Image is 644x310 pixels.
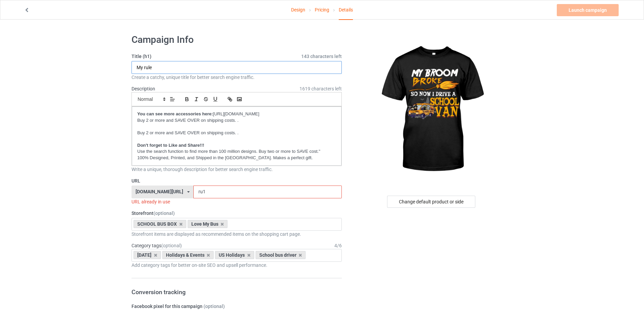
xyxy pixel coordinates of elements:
[132,74,342,81] div: Create a catchy, unique title for better search engine traffic.
[256,251,306,259] div: School bus driver
[132,198,342,205] div: URL already in use
[291,0,305,19] a: Design
[315,0,329,19] a: Pricing
[132,262,342,269] div: Add category tags for better on-site SEO and upsell performance.
[132,177,342,184] label: URL
[153,210,175,216] span: (optional)
[387,196,475,208] div: Change default product or side
[134,251,161,259] div: [DATE]
[137,111,213,116] strong: You can see more accessories here:
[132,231,342,237] div: Storefront items are displayed as recommended items on the shopping cart page.
[132,303,342,310] label: Facebook pixel for this campaign
[137,130,336,136] p: Buy 2 or more and SAVE OVER on shipping costs. .
[137,155,336,161] p: 100% Designed, Printed, and Shipped in the [GEOGRAPHIC_DATA]. Makes a perfect gift.
[134,220,186,228] div: SCHOOL BUS BOX
[162,251,214,259] div: Holidays & Events
[137,148,336,155] p: Use the search function to find more than 100 million designs. Buy two or more to SAVE cost."
[188,220,228,228] div: Love My Bus
[204,304,225,309] span: (optional)
[132,288,342,296] h3: Conversion tracking
[132,166,342,173] div: Write a unique, thorough description for better search engine traffic.
[300,85,342,92] span: 1619 characters left
[215,251,254,259] div: US Holidays
[334,242,342,249] div: 4 / 6
[132,242,182,249] label: Category tags
[339,0,353,20] div: Details
[137,117,336,124] p: Buy 2 or more and SAVE OVER on shipping costs. .
[137,143,204,148] strong: Don't forget to Like and Share!!!
[132,34,342,46] h1: Campaign Info
[132,53,342,60] label: Title (h1)
[136,189,183,194] div: [DOMAIN_NAME][URL]
[132,210,342,217] label: Storefront
[161,243,182,248] span: (optional)
[132,86,155,91] label: Description
[301,53,342,60] span: 143 characters left
[137,111,336,117] p: [URL][DOMAIN_NAME]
